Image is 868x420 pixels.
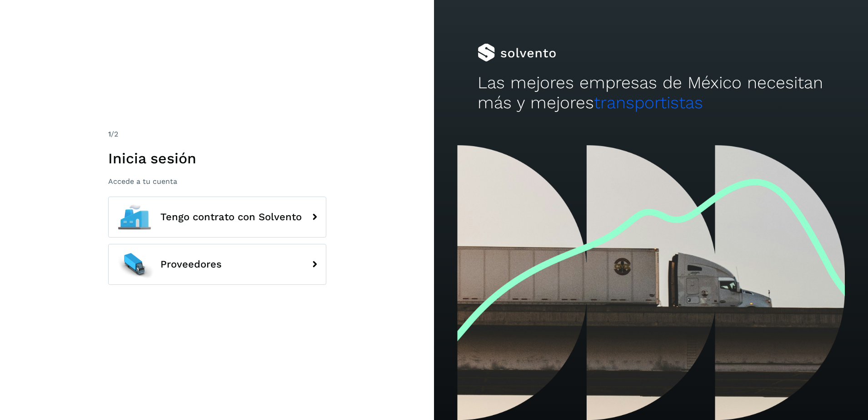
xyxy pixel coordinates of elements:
[108,177,326,186] p: Accede a tu cuenta
[160,212,302,223] span: Tengo contrato con Solvento
[108,244,326,285] button: Proveedores
[160,259,222,270] span: Proveedores
[594,93,703,112] span: transportistas
[108,130,111,138] span: 1
[108,129,326,140] div: /2
[108,150,326,167] h1: Inicia sesión
[478,73,825,113] h2: Las mejores empresas de México necesitan más y mejores
[108,197,326,238] button: Tengo contrato con Solvento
